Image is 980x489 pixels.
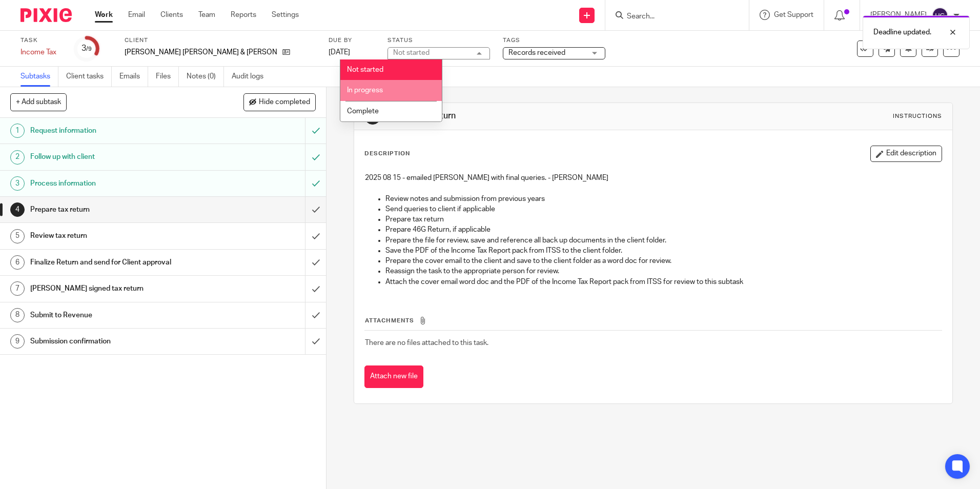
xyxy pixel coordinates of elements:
[10,229,25,243] div: 5
[10,124,25,138] div: 1
[387,36,490,45] label: Status
[385,246,941,256] p: Save the PDF of the Income Tax Report pack from ITSS to the client folder.
[21,8,72,22] img: Pixie
[30,149,207,165] h1: Follow up with client
[30,255,207,270] h1: Finalize Return and send for Client approval
[272,10,299,20] a: Settings
[21,47,62,57] div: Income Tax
[870,146,942,162] button: Edit description
[30,176,207,191] h1: Process information
[364,150,410,158] p: Description
[119,67,148,87] a: Emails
[10,150,25,165] div: 2
[10,334,25,349] div: 9
[187,67,224,87] a: Notes (0)
[86,46,92,52] small: /9
[10,255,25,270] div: 6
[259,98,310,107] span: Hide completed
[30,202,207,217] h1: Prepare tax return
[385,235,941,246] p: Prepare the file for review, save and reference all back up documents in the client folder.
[10,93,67,111] button: + Add subtask
[393,49,430,56] div: Not started
[385,225,941,235] p: Prepare 46G Return, if applicable
[160,10,183,20] a: Clients
[10,281,25,296] div: 7
[128,10,145,20] a: Email
[385,277,941,287] p: Attach the cover email word doc and the PDF of the Income Tax Report pack from ITSS for review to...
[365,318,414,323] span: Attachments
[95,10,113,20] a: Work
[10,308,25,322] div: 8
[21,67,58,87] a: Subtasks
[81,43,92,54] div: 3
[30,281,207,296] h1: [PERSON_NAME] signed tax return
[385,256,941,266] p: Prepare the cover email to the client and save to the client folder as a word doc for review.
[364,365,423,389] button: Attach new file
[365,173,941,183] p: 2025 08 15 - emailed [PERSON_NAME] with final queries. - [PERSON_NAME]
[232,67,271,87] a: Audit logs
[347,87,383,94] span: In progress
[125,47,277,57] p: [PERSON_NAME] [PERSON_NAME] & [PERSON_NAME]
[386,111,675,121] h1: Prepare tax return
[347,66,383,73] span: Not started
[932,7,948,24] img: svg%3E
[873,27,931,37] p: Deadline updated.
[385,266,941,276] p: Reassign the task to the appropriate person for review.
[30,228,207,243] h1: Review tax return
[66,67,112,87] a: Client tasks
[508,49,565,56] span: Records received
[243,93,316,111] button: Hide completed
[385,214,941,225] p: Prepare tax return
[347,108,379,115] span: Complete
[10,202,25,217] div: 4
[231,10,256,20] a: Reports
[198,10,215,20] a: Team
[30,123,207,138] h1: Request information
[10,176,25,191] div: 3
[385,204,941,214] p: Send queries to client if applicable
[329,49,350,56] span: [DATE]
[125,36,316,45] label: Client
[156,67,179,87] a: Files
[21,36,62,45] label: Task
[365,339,488,347] span: There are no files attached to this task.
[893,112,942,120] div: Instructions
[385,194,941,204] p: Review notes and submission from previous years
[329,36,375,45] label: Due by
[30,334,207,349] h1: Submission confirmation
[30,308,207,323] h1: Submit to Revenue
